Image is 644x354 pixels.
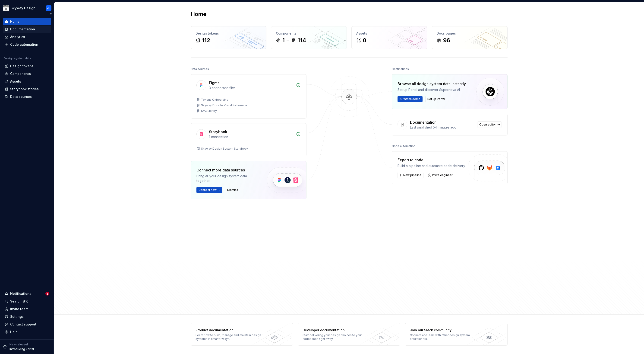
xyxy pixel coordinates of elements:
[10,71,31,76] div: Components
[3,5,9,11] img: 7d2f9795-fa08-4624-9490-5a3f7218a56a.png
[10,330,18,334] div: Help
[3,26,51,33] a: Documentation
[427,97,445,101] span: Set up Portal
[425,96,447,102] button: Set up Portal
[209,86,293,90] div: 3 connected files
[3,62,51,70] a: Design tokens
[410,333,477,341] div: Connect and learn with other design system practitioners.
[10,94,32,99] div: Data sources
[398,81,466,87] div: Browse all design system data instantly
[3,70,51,77] a: Components
[398,164,466,168] div: Build a pipeline and automate code delivery.
[45,292,49,296] span: 3
[225,187,240,193] button: Dismiss
[1,3,53,13] button: Skyway Design SystemJL
[3,290,51,297] button: Notifications3
[477,121,502,128] a: Open editor
[47,6,50,10] div: JL
[3,78,51,85] a: Assets
[209,80,220,86] div: Figma
[3,18,51,25] a: Home
[432,173,453,177] span: Invite engineer
[196,174,259,183] div: Bring all your design system data together.
[298,323,400,346] a: Developer documentationStart delivering your design choices to your codebases right away.
[276,31,342,36] div: Components
[201,103,247,107] div: Skyway Docsite Visual Reference
[282,37,285,44] div: 1
[3,328,51,336] button: Help
[199,188,217,192] span: Connect new
[351,26,427,49] a: Assets0
[10,42,38,47] div: Code automation
[410,119,436,125] div: Documentation
[3,85,51,93] a: Storybook stories
[403,97,420,101] span: Watch demo
[479,123,496,126] span: Open editor
[10,35,25,39] div: Analytics
[10,79,21,84] div: Assets
[10,291,31,296] div: Notifications
[3,33,51,41] a: Analytics
[3,321,51,328] button: Contact support
[196,328,263,332] div: Product documentation
[227,188,238,192] span: Dismiss
[298,37,306,44] div: 114
[191,26,266,49] a: Design tokens112
[410,125,474,130] div: Last published 54 minutes ago
[47,11,54,17] button: Collapse sidebar
[201,98,228,102] div: Tokens Onboarding
[3,93,51,100] a: Data sources
[3,298,51,305] button: Search ⌘K
[432,26,508,49] a: Docs pages96
[201,147,248,151] div: Skyway Design System Storybook
[403,173,421,177] span: New pipeline
[191,66,209,72] div: Data sources
[209,129,227,135] div: Storybook
[398,87,466,92] div: Set up Portal and discover Supernova AI.
[202,37,210,44] div: 112
[10,314,24,319] div: Settings
[10,64,34,68] div: Design tokens
[303,333,370,341] div: Start delivering your design choices to your codebases right away.
[410,328,477,332] div: Join our Slack community
[4,57,31,60] div: Design system data
[196,31,262,36] div: Design tokens
[10,299,28,304] div: Search ⌘K
[10,322,36,327] div: Contact support
[3,305,51,313] a: Invite team
[405,323,508,346] a: Join our Slack communityConnect and learn with other design system practitioners.
[209,135,293,139] div: 1 connection
[363,37,366,44] div: 0
[9,347,34,351] p: Introducing Portal
[191,74,306,119] a: Figma3 connected filesTokens OnboardingSkyway Docsite Visual ReferenceSVG Library
[271,26,347,49] a: Components1114
[356,31,422,36] div: Assets
[437,31,503,36] div: Docs pages
[191,123,306,156] a: Storybook1 connectionSkyway Design System Storybook
[398,172,423,178] button: New pipeline
[398,157,466,163] div: Export to code
[303,328,370,332] div: Developer documentation
[191,323,293,346] a: Product documentationLearn how to build, manage and maintain design systems in smarter ways.
[196,167,259,173] div: Connect more data sources
[443,37,450,44] div: 96
[201,109,217,113] div: SVG Library
[10,87,39,91] div: Storybook stories
[191,10,206,18] h2: Home
[10,307,28,311] div: Invite team
[392,66,409,72] div: Destinations
[196,187,222,193] button: Connect new
[398,96,423,102] button: Watch demo
[9,343,28,346] p: New release!
[11,6,40,10] div: Skyway Design System
[392,143,415,149] div: Code automation
[426,172,455,178] a: Invite engineer
[10,19,19,24] div: Home
[196,333,263,341] div: Learn how to build, manage and maintain design systems in smarter ways.
[3,313,51,320] a: Settings
[10,27,35,32] div: Documentation
[3,41,51,48] a: Code automation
